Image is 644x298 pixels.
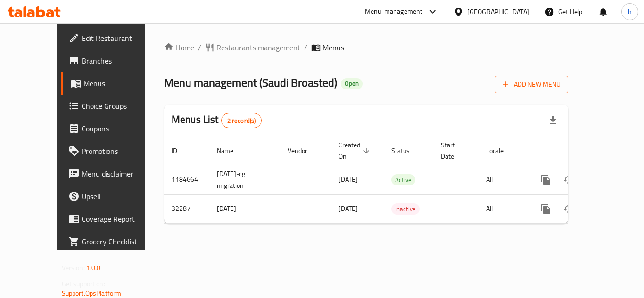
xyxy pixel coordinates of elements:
h2: Menus List [172,113,262,128]
span: 1.0.0 [86,262,101,274]
div: Menu-management [365,6,423,17]
a: Restaurants management [205,42,300,53]
button: more [535,169,557,191]
td: - [433,194,479,223]
td: [DATE] [209,194,280,223]
span: Version: [62,262,85,274]
th: Actions [527,137,633,165]
button: Change Status [557,198,580,220]
span: Menus [322,42,344,53]
span: Get support on: [62,278,105,290]
li: / [198,42,201,53]
button: Change Status [557,169,580,191]
td: All [479,194,527,223]
span: [DATE] [339,202,358,215]
div: Export file [542,109,564,132]
span: Edit Restaurant [82,32,157,44]
a: Menu disclaimer [61,162,165,185]
span: Restaurants management [216,42,300,53]
span: Coupons [82,123,157,134]
span: Menu management ( Saudi Broasted ) [164,72,337,93]
nav: breadcrumb [164,42,568,53]
span: Choice Groups [82,100,157,112]
a: Edit Restaurant [61,27,165,49]
span: Name [217,145,246,156]
span: Add New Menu [503,79,561,90]
td: [DATE]-cg migration [209,165,280,194]
a: Home [164,42,194,53]
a: Grocery Checklist [61,230,165,253]
span: Vendor [288,145,320,156]
li: / [304,42,307,53]
span: Start Date [441,139,467,162]
a: Menus [61,72,165,95]
table: enhanced table [164,137,633,224]
a: Branches [61,49,165,72]
span: ID [172,145,190,156]
span: Created On [339,139,372,162]
span: Promotions [82,145,157,157]
span: Active [391,175,415,185]
span: 2 record(s) [222,116,262,125]
span: Open [341,80,363,88]
span: Branches [82,55,157,66]
span: Menu disclaimer [82,168,157,179]
span: h [628,7,632,17]
span: Locale [486,145,516,156]
button: Add New Menu [495,76,568,93]
a: Upsell [61,185,165,208]
td: - [433,165,479,194]
div: [GEOGRAPHIC_DATA] [467,7,529,17]
a: Choice Groups [61,95,165,117]
a: Coverage Report [61,208,165,230]
td: 1184664 [164,165,209,194]
span: Menus [83,78,157,89]
span: Upsell [82,191,157,202]
span: [DATE] [339,173,358,185]
span: Grocery Checklist [82,236,157,247]
a: Coupons [61,117,165,140]
span: Coverage Report [82,213,157,225]
span: Status [391,145,422,156]
a: Promotions [61,140,165,162]
td: All [479,165,527,194]
span: Inactive [391,204,420,215]
div: Open [341,78,363,89]
button: more [535,198,557,220]
td: 32287 [164,194,209,223]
